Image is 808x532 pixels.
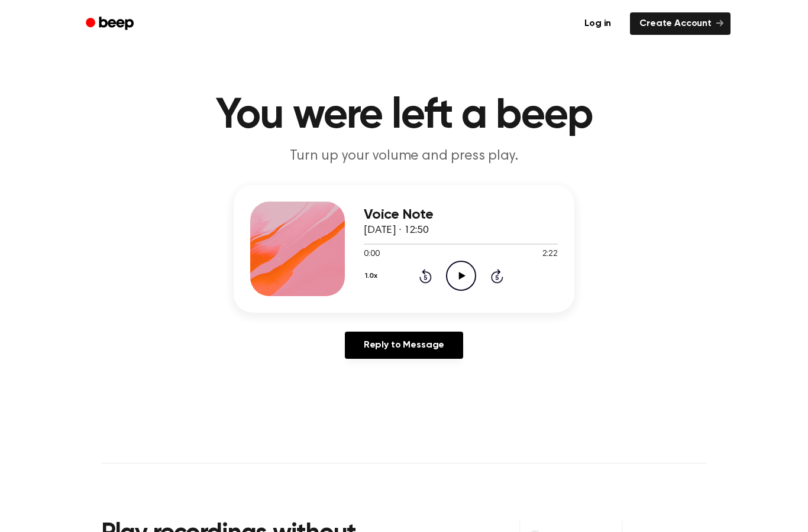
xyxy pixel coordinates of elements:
a: Create Account [630,12,731,35]
span: [DATE] · 12:50 [364,225,429,236]
button: 1.0x [364,266,382,286]
span: 0:00 [364,248,379,261]
a: Log in [573,10,623,37]
h3: Voice Note [364,207,558,223]
h1: You were left a beep [101,95,707,137]
a: Reply to Message [345,332,463,359]
a: Beep [77,12,144,35]
p: Turn up your volume and press play. [177,147,631,166]
span: 2:22 [542,248,558,261]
